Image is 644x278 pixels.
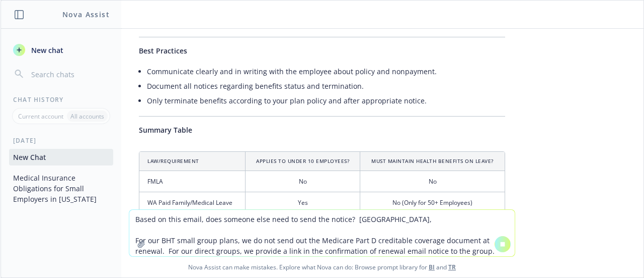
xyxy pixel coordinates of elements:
p: Current account [18,112,63,121]
button: New Chat [9,149,113,165]
span: Nova Assist can make mistakes. Explore what Nova can do: Browse prompt library for and [5,257,639,277]
th: Law/Requirement [139,152,246,171]
div: Chat History [1,95,121,104]
a: BI [429,263,435,271]
li: Document all notices regarding benefits status and termination. [147,79,505,93]
li: Communicate clearly and in writing with the employee about policy and nonpayment. [147,64,505,79]
td: Yes [246,192,360,213]
span: Summary Table [139,125,192,135]
span: New chat [29,45,63,55]
button: Medical Insurance Obligations for Small Employers in [US_STATE] [9,170,113,207]
a: TR [448,263,456,271]
input: Search chats [29,67,109,81]
h1: Nova Assist [62,9,110,20]
th: Applies to Under 10 Employees? [246,152,360,171]
li: Only terminate benefits according to your plan policy and after appropriate notice. [147,93,505,108]
td: No [360,171,505,192]
td: No (Only for 50+ Employees) [360,192,505,213]
button: New chat [9,41,113,59]
p: All accounts [70,112,104,121]
td: FMLA [139,171,246,192]
td: WA Paid Family/Medical Leave [139,192,246,213]
th: Must Maintain Health Benefits on Leave? [360,152,505,171]
div: [DATE] [1,136,121,145]
span: Best Practices [139,46,187,55]
td: No [246,171,360,192]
